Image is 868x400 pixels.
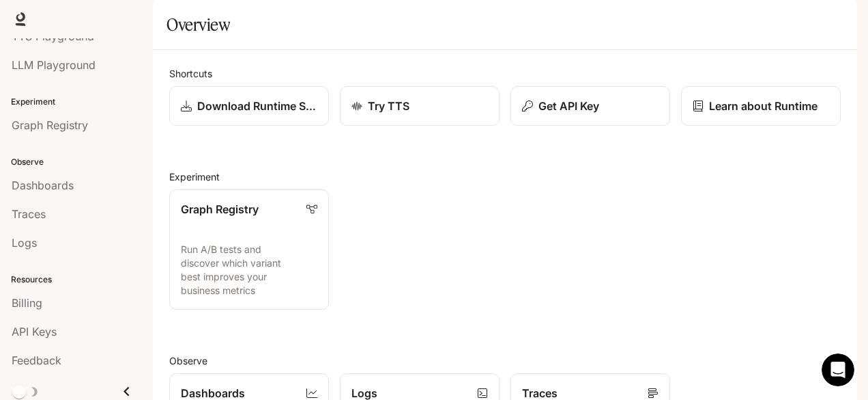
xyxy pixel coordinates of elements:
h1: Overview [167,11,230,38]
h2: Observe [169,354,841,368]
p: Try TTS [368,98,409,114]
a: Download Runtime SDK [169,86,329,126]
h2: Shortcuts [169,66,841,81]
h2: Experiment [169,170,841,184]
a: Try TTS [340,86,500,126]
button: Get API Key [510,86,670,126]
p: Learn about Runtime [709,98,818,114]
p: Download Runtime SDK [197,98,317,114]
p: Run A/B tests and discover which variant best improves your business metrics [181,243,317,297]
a: Graph RegistryRun A/B tests and discover which variant best improves your business metrics [169,189,329,310]
div: Need help? [14,12,165,23]
p: Get API Key [538,98,599,114]
div: Open Intercom Messenger [5,5,205,43]
a: Learn about Runtime [681,86,841,126]
iframe: Intercom live chat [822,354,854,386]
p: Graph Registry [181,201,259,217]
div: The team typically replies in 1d [14,23,165,37]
